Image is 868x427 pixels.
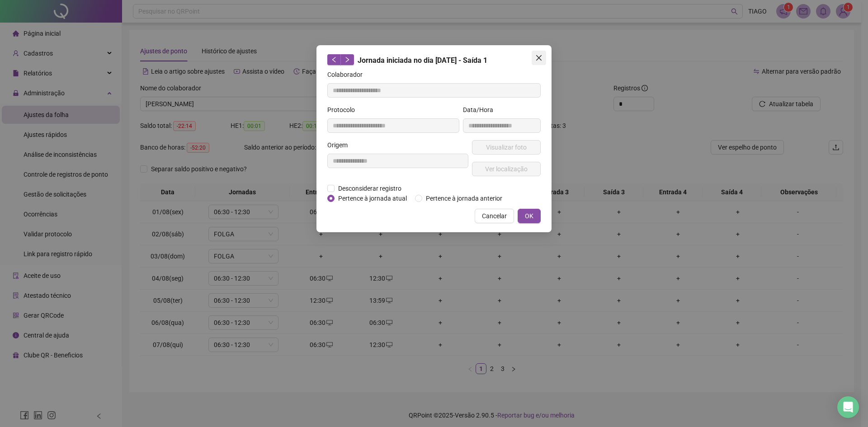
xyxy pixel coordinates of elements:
[340,54,354,65] button: right
[422,193,506,203] span: Pertence à jornada anterior
[475,209,514,223] button: Cancelar
[331,56,337,63] span: left
[327,105,361,115] label: Protocolo
[344,56,350,63] span: right
[518,209,541,223] button: OK
[335,183,405,193] span: Desconsiderar registro
[472,140,541,155] button: Visualizar foto
[327,140,354,150] label: Origem
[472,162,541,176] button: Ver localização
[327,54,341,65] button: left
[327,70,368,80] label: Colaborador
[463,105,499,115] label: Data/Hora
[525,211,533,221] span: OK
[327,54,541,66] div: Jornada iniciada no dia [DATE] - Saída 1
[482,211,507,221] span: Cancelar
[535,54,542,61] span: close
[837,396,859,418] div: Open Intercom Messenger
[532,51,546,65] button: Close
[335,193,410,203] span: Pertence à jornada atual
